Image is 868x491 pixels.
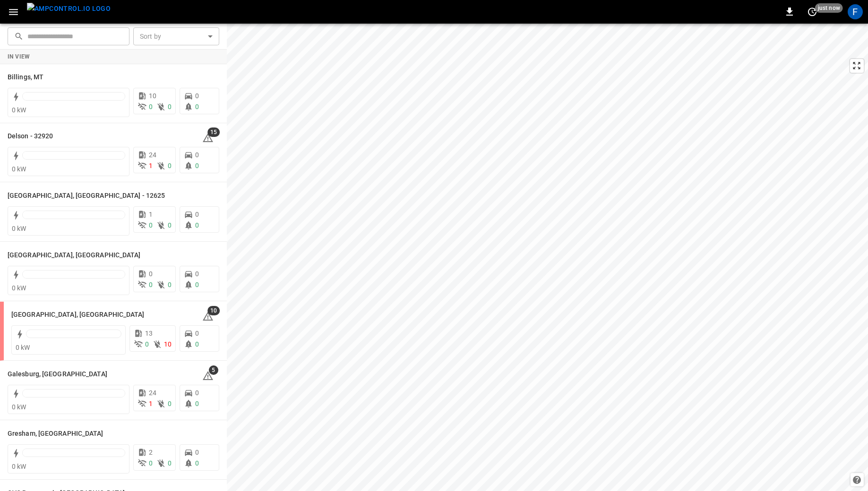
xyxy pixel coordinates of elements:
[12,284,26,292] span: 0 kW
[168,221,172,229] span: 0
[149,270,153,278] span: 0
[195,449,199,456] span: 0
[149,211,153,218] span: 1
[848,4,863,19] div: profile-icon
[195,389,199,397] span: 0
[12,106,26,114] span: 0 kW
[8,369,107,380] h6: Galesburg, IL
[149,151,156,159] span: 24
[149,281,153,288] span: 0
[195,281,199,288] span: 0
[149,221,153,229] span: 0
[12,463,26,470] span: 0 kW
[195,211,199,218] span: 0
[195,162,199,169] span: 0
[27,3,111,15] img: ampcontrol.io logo
[195,151,199,159] span: 0
[164,340,172,348] span: 10
[16,344,30,351] span: 0 kW
[8,429,103,439] h6: Gresham, OR
[149,459,153,467] span: 0
[149,449,153,456] span: 2
[149,92,156,100] span: 10
[207,306,220,315] span: 10
[209,365,218,375] span: 5
[145,340,149,348] span: 0
[195,270,199,278] span: 0
[12,225,26,232] span: 0 kW
[149,162,153,169] span: 1
[168,103,172,110] span: 0
[195,340,199,348] span: 0
[8,131,53,142] h6: Delson - 32920
[815,3,843,13] span: just now
[12,165,26,173] span: 0 kW
[11,310,145,320] h6: El Dorado Springs, MO
[8,72,43,83] h6: Billings, MT
[805,4,820,19] button: set refresh interval
[168,400,172,407] span: 0
[195,103,199,110] span: 0
[8,191,165,201] h6: East Orange, NJ - 12625
[168,459,172,467] span: 0
[145,330,153,337] span: 13
[12,403,26,411] span: 0 kW
[149,400,153,407] span: 1
[168,162,172,169] span: 0
[149,103,153,110] span: 0
[195,221,199,229] span: 0
[195,330,199,337] span: 0
[207,127,220,137] span: 15
[195,459,199,467] span: 0
[168,281,172,288] span: 0
[149,389,156,397] span: 24
[195,92,199,100] span: 0
[8,250,141,261] h6: Edwardsville, IL
[8,53,30,60] strong: In View
[195,400,199,407] span: 0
